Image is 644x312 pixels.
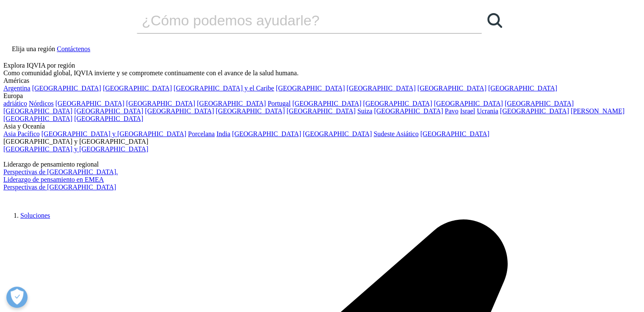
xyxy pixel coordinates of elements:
a: Buscar [482,8,507,33]
a: [GEOGRAPHIC_DATA] [303,130,372,137]
a: Israel [460,107,475,115]
a: [GEOGRAPHIC_DATA] [3,107,72,115]
a: Soluciones [20,212,50,219]
a: Asia Pacífico [3,130,40,137]
font: Américas [3,77,29,84]
a: India [216,130,230,137]
a: [GEOGRAPHIC_DATA] [74,115,143,122]
font: Liderazgo de pensamiento regional [3,161,99,168]
a: [GEOGRAPHIC_DATA] [74,107,143,115]
font: Como comunidad global, IQVIA invierte y se compromete continuamente con el avance de la salud hum... [3,69,299,77]
a: [GEOGRAPHIC_DATA] [232,130,301,137]
input: Buscar [137,8,458,33]
a: Nórdicos [29,100,54,107]
a: [GEOGRAPHIC_DATA] [276,85,345,92]
a: [GEOGRAPHIC_DATA] [500,107,569,115]
font: Europa [3,92,23,99]
a: Perspectivas de [GEOGRAPHIC_DATA] [3,183,116,191]
a: Portugal [268,100,290,107]
a: [GEOGRAPHIC_DATA] [103,85,172,92]
a: Liderazgo de pensamiento en EMEA [3,176,104,183]
a: Contáctenos [57,45,90,52]
a: [GEOGRAPHIC_DATA] [363,100,432,107]
a: [GEOGRAPHIC_DATA] [347,85,416,92]
a: Sudeste Asiático [373,130,418,137]
a: [GEOGRAPHIC_DATA] [32,85,101,92]
a: [GEOGRAPHIC_DATA] [287,107,356,115]
a: [GEOGRAPHIC_DATA] [374,107,443,115]
a: [GEOGRAPHIC_DATA] y el Caribe [174,85,274,92]
a: adriático [3,100,27,107]
a: [GEOGRAPHIC_DATA] y [GEOGRAPHIC_DATA] [3,145,148,153]
font: Pavo [445,107,458,115]
button: Abrir preferencias [6,287,28,308]
a: Suiza [357,107,373,115]
a: [GEOGRAPHIC_DATA] [126,100,195,107]
a: [GEOGRAPHIC_DATA] y [GEOGRAPHIC_DATA] [41,130,186,137]
a: [GEOGRAPHIC_DATA] [55,100,124,107]
a: Argentina [3,85,30,92]
a: Perspectivas de [GEOGRAPHIC_DATA]. [3,168,118,175]
a: [GEOGRAPHIC_DATA] [488,85,557,92]
a: [GEOGRAPHIC_DATA] [145,107,214,115]
svg: Buscar [487,13,502,28]
a: [GEOGRAPHIC_DATA] [505,100,574,107]
a: [GEOGRAPHIC_DATA] [420,130,489,137]
a: Ucrania [477,107,498,115]
a: [GEOGRAPHIC_DATA] [197,100,266,107]
font: [GEOGRAPHIC_DATA] [216,107,285,115]
a: Porcelana [188,130,215,137]
font: Elija una región [12,45,55,52]
font: Asia y Oceanía [3,123,45,130]
a: [GEOGRAPHIC_DATA] [417,85,486,92]
a: [PERSON_NAME][GEOGRAPHIC_DATA] [3,107,625,122]
a: [GEOGRAPHIC_DATA] [292,100,361,107]
font: [GEOGRAPHIC_DATA] y [GEOGRAPHIC_DATA] [3,138,148,145]
font: Explora IQVIA por región [3,62,75,69]
a: [GEOGRAPHIC_DATA] [434,100,503,107]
